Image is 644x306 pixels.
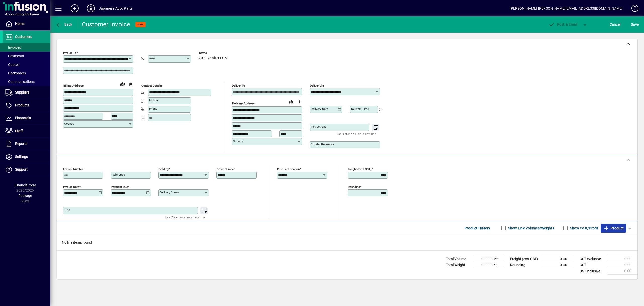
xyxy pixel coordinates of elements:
[3,18,50,30] a: Home
[15,90,29,94] span: Suppliers
[631,20,639,28] span: ave
[348,185,360,189] mat-label: Rounding
[610,20,621,28] span: Cancel
[149,107,157,110] mat-label: Phone
[473,262,504,268] td: 0.0000 Kg
[3,138,50,150] a: Reports
[3,112,50,125] a: Financials
[14,183,36,187] span: Financial Year
[543,262,573,268] td: 0.00
[3,69,50,77] a: Backorders
[233,139,243,143] mat-label: Country
[311,107,328,111] mat-label: Delivery date
[15,155,28,159] span: Settings
[277,167,300,171] mat-label: Product location
[508,262,543,268] td: Rounding
[54,20,74,29] button: Back
[56,22,72,26] span: Back
[631,22,633,26] span: S
[160,191,179,194] mat-label: Delivery status
[15,129,23,133] span: Staff
[607,268,637,274] td: 0.00
[63,185,79,189] mat-label: Invoice date
[63,167,83,171] mat-label: Invoice number
[348,167,371,171] mat-label: Freight (excl GST)
[137,23,144,26] span: NEW
[64,122,74,125] mat-label: Country
[543,256,573,262] td: 0.00
[5,45,21,49] span: Invoices
[311,125,326,128] mat-label: Instructions
[601,224,626,233] button: Product
[217,167,235,171] mat-label: Order number
[473,256,504,262] td: 0.0000 M³
[577,262,607,268] td: GST
[310,84,324,87] mat-label: Deliver via
[3,125,50,137] a: Staff
[607,262,637,268] td: 0.00
[295,98,303,106] button: Choose address
[3,99,50,112] a: Products
[546,20,580,29] button: Post & Email
[3,77,50,86] a: Communications
[508,256,543,262] td: Freight (excl GST)
[15,103,29,107] span: Products
[63,51,76,55] mat-label: Invoice To
[443,256,473,262] td: Total Volume
[569,226,598,231] label: Show Cost/Profit
[15,35,32,39] span: Customers
[165,214,205,220] mat-hint: Use 'Enter' to start a new line
[5,63,19,67] span: Quotes
[149,57,155,60] mat-label: Attn
[64,208,70,212] mat-label: Title
[199,51,229,55] span: Terms
[50,20,78,29] app-page-header-button: Back
[15,116,31,120] span: Financials
[3,60,50,69] a: Quotes
[5,80,35,84] span: Communications
[3,163,50,176] a: Support
[3,43,50,52] a: Invoices
[15,142,27,146] span: Reports
[118,80,127,88] a: View on map
[159,167,169,171] mat-label: Sold by
[127,80,135,88] button: Copy to Delivery address
[67,4,83,13] button: Add
[232,84,245,87] mat-label: Deliver To
[443,262,473,268] td: Total Weight
[199,56,228,60] span: 20 days after EOM
[3,52,50,60] a: Payments
[548,22,578,26] span: ost & Email
[630,20,640,29] button: Save
[510,4,623,12] div: [PERSON_NAME] [PERSON_NAME][EMAIL_ADDRESS][DOMAIN_NAME]
[5,54,24,58] span: Payments
[628,1,638,17] a: Knowledge Base
[577,268,607,274] td: GST inclusive
[5,71,26,75] span: Backorders
[463,224,492,233] button: Product History
[15,167,28,171] span: Support
[3,86,50,99] a: Suppliers
[608,20,622,29] button: Cancel
[99,4,133,12] div: Japanese Auto Parts
[149,99,158,102] mat-label: Mobile
[603,224,624,232] span: Product
[287,98,295,106] a: View on map
[112,173,125,176] mat-label: Reference
[465,224,490,232] span: Product History
[83,4,99,13] button: Profile
[607,256,637,262] td: 0.00
[577,256,607,262] td: GST exclusive
[557,22,559,26] span: P
[82,20,130,28] div: Customer Invoice
[311,143,334,146] mat-label: Courier Reference
[3,150,50,163] a: Settings
[111,185,128,189] mat-label: Payment due
[507,226,554,231] label: Show Line Volumes/Weights
[57,235,637,250] div: No line items found
[337,131,376,137] mat-hint: Use 'Enter' to start a new line
[15,22,24,26] span: Home
[18,194,32,198] span: Package
[351,107,369,111] mat-label: Delivery time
